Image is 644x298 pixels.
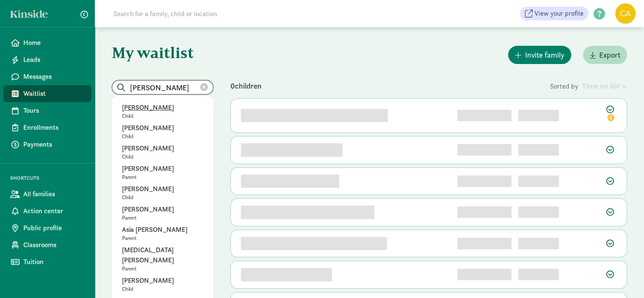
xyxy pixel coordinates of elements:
[122,245,203,265] p: [MEDICAL_DATA][PERSON_NAME]
[583,46,627,64] button: Export
[518,206,559,218] div: [object Object]
[508,46,571,64] button: Invite family
[518,110,559,121] div: [object Object]
[3,102,91,119] a: Tours
[23,206,85,216] span: Action center
[23,38,85,48] span: Home
[3,51,91,68] a: Leads
[122,123,203,133] p: [PERSON_NAME]
[582,80,627,92] div: Time on list
[457,206,511,218] div: 4
[122,235,203,242] p: Parent
[122,174,203,181] p: Parent
[122,143,203,153] p: [PERSON_NAME]
[241,143,343,157] div: uhn5kf40ahuz8d undefined
[122,204,203,214] p: [PERSON_NAME]
[518,175,559,187] div: [object Object]
[122,113,203,120] p: Child
[3,186,91,203] a: All families
[122,133,203,140] p: Child
[241,268,332,281] div: hm7aa72cs49 undefined
[3,85,91,102] a: Waitlist
[518,238,559,249] div: [object Object]
[122,265,203,272] p: Parent
[3,68,91,85] a: Messages
[241,109,388,123] div: bjup6skrkhw07v46u8i8y4sj1 undefined
[3,203,91,220] a: Action center
[550,80,627,92] div: Sorted by
[518,144,559,156] div: [object Object]
[457,238,511,249] div: 5
[122,103,203,113] p: [PERSON_NAME]
[23,72,85,82] span: Messages
[3,119,91,136] a: Enrollments
[520,7,589,20] a: View your profile
[3,237,91,253] a: Classrooms
[122,153,203,160] p: Child
[122,184,203,194] p: [PERSON_NAME]
[23,123,85,133] span: Enrollments
[3,34,91,51] a: Home
[23,257,85,267] span: Tuition
[534,8,583,19] span: View your profile
[599,49,620,61] span: Export
[3,136,91,153] a: Payments
[122,225,203,235] p: Asia [PERSON_NAME]
[23,89,85,99] span: Waitlist
[122,194,203,201] p: Child
[108,5,346,22] input: Search for a family, child or location
[241,206,374,219] div: ld5viuub12fiev5tubm0ipk undefined
[112,81,213,94] input: Search list...
[241,237,387,251] div: mx8nqxcgfznouattfbz03rgz2 undefined
[457,175,511,187] div: 3
[23,240,85,250] span: Classrooms
[3,220,91,237] a: Public profile
[112,44,213,61] h1: My waitlist
[122,286,203,292] p: Child
[457,144,511,156] div: 2
[241,175,339,188] div: dx16f1h8asfguz undefined
[230,80,550,92] div: 0 children
[122,276,203,286] p: [PERSON_NAME]
[602,257,644,298] iframe: Chat Widget
[23,55,85,65] span: Leads
[3,253,91,270] a: Tuition
[525,49,564,61] span: Invite family
[23,189,85,199] span: All families
[457,110,511,121] div: 1
[122,164,203,174] p: [PERSON_NAME]
[23,223,85,233] span: Public profile
[23,139,85,150] span: Payments
[23,106,85,116] span: Tours
[457,269,511,280] div: 6
[122,214,203,221] p: Parent
[518,269,559,280] div: [object Object]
